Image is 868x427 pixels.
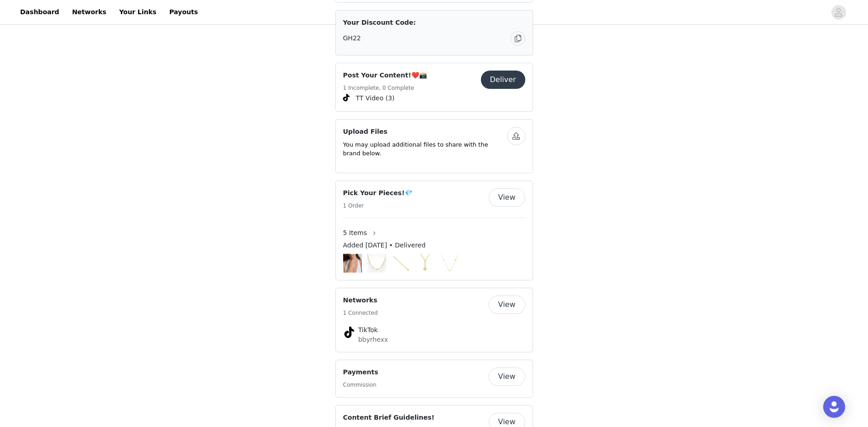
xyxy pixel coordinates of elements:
h5: 1 Connected [343,309,378,317]
h4: Content Brief Guidelines! [343,413,435,422]
img: Shining Snake Necklace [367,254,386,273]
h4: Post Your Content!❤️📸 [343,71,427,80]
h4: Payments [343,367,378,377]
div: Open Intercom Messenger [823,396,845,418]
div: avatar [834,5,843,20]
button: View [489,296,525,314]
p: You may upload additional files to share with the brand below. [343,140,507,158]
h4: Networks [343,296,378,305]
img: Evryday Sparkle Necklace [440,254,459,273]
div: Post Your Content!❤️📸 [335,63,533,112]
a: Payouts [164,2,204,22]
span: TT Video (3) [356,93,395,103]
span: 5 Items [343,228,367,238]
button: View [489,367,525,386]
span: GH22 [343,33,361,43]
span: Added [DATE] • Delivered [343,241,426,250]
a: Your Links [113,2,162,22]
h4: Pick Your Pieces!💎 [343,188,413,198]
h5: 1 Incomplete, 0 Complete [343,84,427,92]
h5: Commission [343,381,378,389]
div: Pick Your Pieces!💎 [335,181,533,280]
a: Dashboard [15,2,65,22]
button: Deliver [481,71,525,89]
p: bbyrhexx [358,335,510,345]
button: View [489,188,525,207]
h4: Upload Files [343,127,507,137]
img: Sweetheart Bracelet [392,254,410,273]
img: Double Date Necklace [416,254,435,273]
a: Networks [66,2,112,22]
h5: 1 Order [343,202,413,210]
img: Gold Coast Hand Chain [343,254,362,273]
div: Networks [335,288,533,352]
h4: TikTok [358,325,510,335]
div: Payments [335,360,533,398]
span: Your Discount Code: [343,18,416,27]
